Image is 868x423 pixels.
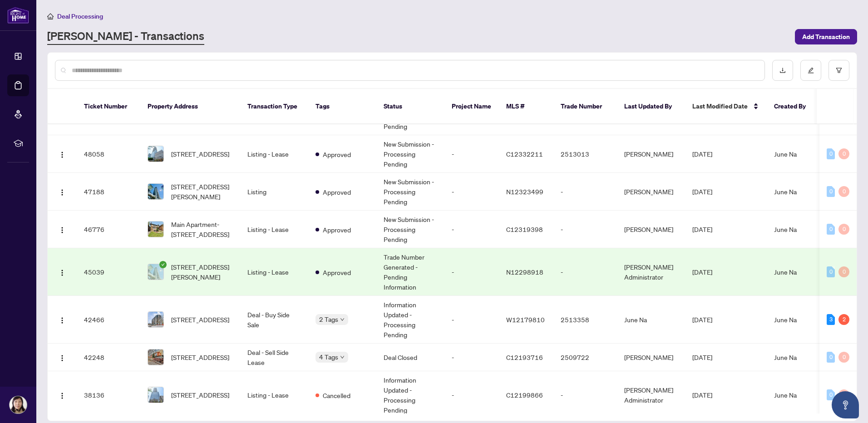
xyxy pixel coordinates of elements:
[55,147,69,161] button: Logo
[499,89,553,124] th: MLS #
[171,219,233,239] span: Main Apartment-[STREET_ADDRESS]
[171,352,229,362] span: [STREET_ADDRESS]
[685,89,767,124] th: Last Modified Date
[376,135,444,173] td: New Submission - Processing Pending
[692,101,748,111] span: Last Modified Date
[77,211,140,248] td: 46776
[323,225,351,235] span: Approved
[692,353,712,361] span: [DATE]
[827,389,835,400] div: 0
[617,135,685,173] td: [PERSON_NAME]
[171,315,229,325] span: [STREET_ADDRESS]
[774,187,797,196] span: June Na
[506,391,543,399] span: C12199866
[308,89,376,124] th: Tags
[240,296,308,344] td: Deal - Buy Side Sale
[795,29,857,44] button: Add Transaction
[772,60,793,81] button: download
[240,211,308,248] td: Listing - Lease
[55,265,69,279] button: Logo
[838,186,849,197] div: 0
[55,388,69,402] button: Logo
[323,390,350,400] span: Cancelled
[59,189,66,196] img: Logo
[55,350,69,364] button: Logo
[553,296,617,344] td: 2513358
[7,7,29,24] img: logo
[553,135,617,173] td: 2513013
[59,392,66,399] img: Logo
[376,248,444,296] td: Trade Number Generated - Pending Information
[838,266,849,277] div: 0
[77,135,140,173] td: 48058
[444,173,499,211] td: -
[376,371,444,419] td: Information Updated - Processing Pending
[617,371,685,419] td: [PERSON_NAME] Administrator
[240,371,308,419] td: Listing - Lease
[444,135,499,173] td: -
[240,89,308,124] th: Transaction Type
[808,67,814,74] span: edit
[617,296,685,344] td: June Na
[692,187,712,196] span: [DATE]
[77,173,140,211] td: 47188
[140,89,240,124] th: Property Address
[774,225,797,233] span: June Na
[827,314,835,325] div: 3
[444,296,499,344] td: -
[827,266,835,277] div: 0
[77,371,140,419] td: 38136
[767,89,821,124] th: Created By
[692,150,712,158] span: [DATE]
[827,186,835,197] div: 0
[836,67,842,74] span: filter
[506,187,543,196] span: N12323499
[376,211,444,248] td: New Submission - Processing Pending
[323,149,351,159] span: Approved
[148,387,163,403] img: thumbnail-img
[148,312,163,327] img: thumbnail-img
[240,135,308,173] td: Listing - Lease
[55,312,69,327] button: Logo
[800,60,821,81] button: edit
[774,315,797,324] span: June Na
[323,267,351,277] span: Approved
[55,222,69,236] button: Logo
[319,314,338,325] span: 2 Tags
[10,396,27,413] img: Profile Icon
[57,12,103,20] span: Deal Processing
[171,182,233,202] span: [STREET_ADDRESS][PERSON_NAME]
[59,317,66,324] img: Logo
[444,89,499,124] th: Project Name
[444,248,499,296] td: -
[240,248,308,296] td: Listing - Lease
[171,390,229,400] span: [STREET_ADDRESS]
[553,371,617,419] td: -
[827,148,835,159] div: 0
[77,248,140,296] td: 45039
[617,89,685,124] th: Last Updated By
[692,225,712,233] span: [DATE]
[827,224,835,235] div: 0
[553,248,617,296] td: -
[47,29,204,45] a: [PERSON_NAME] - Transactions
[838,389,849,400] div: 0
[148,184,163,199] img: thumbnail-img
[692,268,712,276] span: [DATE]
[553,173,617,211] td: -
[617,173,685,211] td: [PERSON_NAME]
[506,315,545,324] span: W12179810
[829,60,849,81] button: filter
[77,344,140,371] td: 42248
[77,296,140,344] td: 42466
[774,391,797,399] span: June Na
[240,173,308,211] td: Listing
[340,317,345,322] span: down
[692,391,712,399] span: [DATE]
[148,349,163,365] img: thumbnail-img
[506,150,543,158] span: C12332211
[59,269,66,276] img: Logo
[148,146,163,162] img: thumbnail-img
[148,264,163,280] img: thumbnail-img
[47,13,54,20] span: home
